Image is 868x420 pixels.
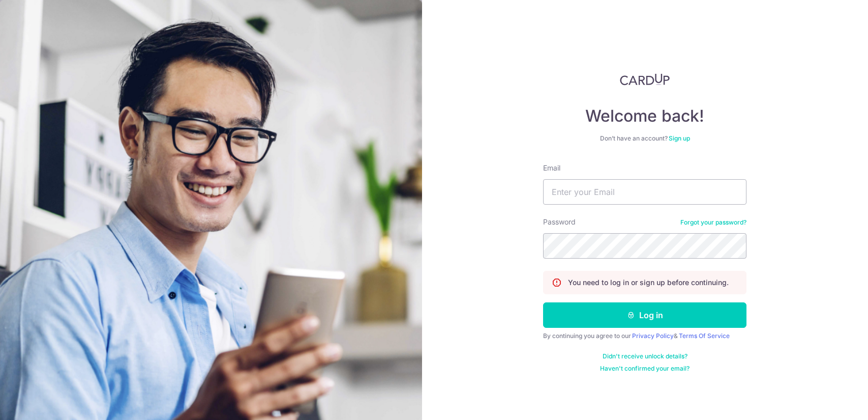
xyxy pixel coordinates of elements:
[543,163,560,173] label: Email
[603,352,687,360] a: Didn't receive unlock details?
[543,179,746,205] input: Enter your Email
[543,106,746,126] h4: Welcome back!
[543,302,746,328] button: Log in
[600,365,690,373] a: Haven't confirmed your email?
[543,332,746,340] div: By continuing you agree to our &
[620,73,670,86] img: CardUp Logo
[543,134,746,143] div: Don’t have an account?
[680,218,746,227] a: Forgot your password?
[669,134,690,142] a: Sign up
[568,277,729,288] p: You need to log in or sign up before continuing.
[543,217,576,227] label: Password
[679,332,730,340] a: Terms Of Service
[632,332,674,340] a: Privacy Policy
